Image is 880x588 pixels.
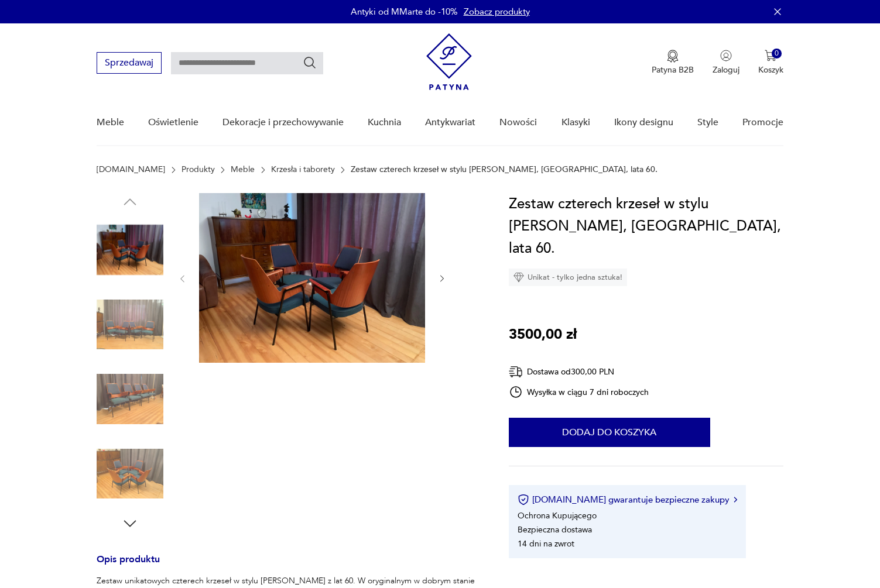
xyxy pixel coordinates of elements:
img: Ikona dostawy [509,365,523,379]
a: Kuchnia [368,100,401,145]
a: Promocje [742,100,783,145]
a: Style [697,100,718,145]
h3: Opis produktu [97,556,480,575]
a: Meble [231,165,255,174]
button: Dodaj do koszyka [509,418,710,447]
a: Klasyki [561,100,590,145]
img: Patyna - sklep z meblami i dekoracjami vintage [426,33,472,90]
p: 3500,00 zł [509,324,577,346]
a: Sprzedawaj [97,60,162,68]
a: Zobacz produkty [464,6,530,18]
p: Zaloguj [713,64,739,75]
img: Zdjęcie produktu Zestaw czterech krzeseł w stylu Hanno Von Gustedta, Austria, lata 60. [97,291,163,358]
button: Sprzedawaj [97,52,162,74]
button: [DOMAIN_NAME] gwarantuje bezpieczne zakupy [518,494,737,506]
img: Ikona koszyka [765,50,776,61]
a: Nowości [499,100,537,145]
img: Zdjęcie produktu Zestaw czterech krzeseł w stylu Hanno Von Gustedta, Austria, lata 60. [97,441,163,507]
p: Koszyk [758,64,783,75]
p: Patyna B2B [652,64,694,75]
img: Ikona diamentu [513,272,524,283]
li: 14 dni na zwrot [518,538,574,549]
a: Antykwariat [425,100,475,145]
a: Meble [97,100,124,145]
li: Ochrona Kupującego [518,510,597,521]
img: Ikonka użytkownika [720,50,732,61]
a: Dekoracje i przechowywanie [222,100,344,145]
h1: Zestaw czterech krzeseł w stylu [PERSON_NAME], [GEOGRAPHIC_DATA], lata 60. [509,193,783,260]
a: Produkty [182,165,215,174]
p: Zestaw czterech krzeseł w stylu [PERSON_NAME], [GEOGRAPHIC_DATA], lata 60. [351,165,658,174]
a: Ikony designu [614,100,673,145]
button: 0Koszyk [758,50,783,75]
a: [DOMAIN_NAME] [97,165,165,174]
img: Ikona strzałki w prawo [734,497,737,503]
button: Zaloguj [713,50,739,75]
img: Zdjęcie produktu Zestaw czterech krzeseł w stylu Hanno Von Gustedta, Austria, lata 60. [97,366,163,432]
img: Zdjęcie produktu Zestaw czterech krzeseł w stylu Hanno Von Gustedta, Austria, lata 60. [97,216,163,283]
p: Antyki od MMarte do -10% [351,6,458,18]
div: 0 [772,49,782,59]
li: Bezpieczna dostawa [518,524,592,535]
a: Ikona medaluPatyna B2B [652,50,694,75]
img: Zdjęcie produktu Zestaw czterech krzeseł w stylu Hanno Von Gustedta, Austria, lata 60. [199,193,425,363]
div: Unikat - tylko jedna sztuka! [509,269,627,286]
div: Wysyłka w ciągu 7 dni roboczych [509,385,649,399]
img: Ikona certyfikatu [518,494,529,506]
div: Dostawa od 300,00 PLN [509,365,649,379]
a: Krzesła i taborety [271,165,335,174]
button: Patyna B2B [652,50,694,75]
button: Szukaj [303,56,317,70]
a: Oświetlenie [148,100,198,145]
img: Ikona medalu [667,50,679,63]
